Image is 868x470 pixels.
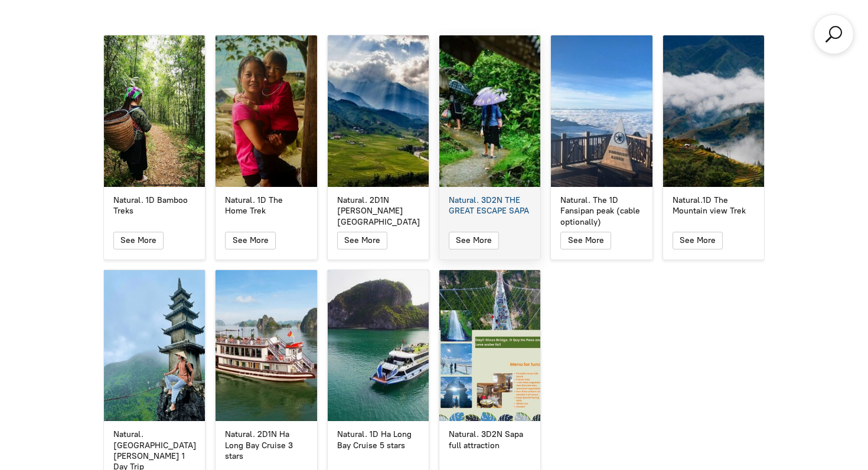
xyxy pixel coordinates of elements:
div: Natural. 1D Bamboo Treks [113,195,195,216]
div: Natural. 3D2N Sapa full attraction [449,429,531,451]
a: Natural. 2D1N Muong Hoa Valley [328,35,429,187]
a: Search products [823,24,844,45]
a: Natural. 3D2N Sapa full attraction [439,429,540,451]
a: Natural.1D The Mountain view Trek [663,195,764,216]
span: See More [120,235,156,245]
a: Natural. 1D Ha Long Bay Cruise 5 stars [328,270,429,422]
a: Natural. 3D2N THE GREAT ESCAPE SAPA [439,195,540,216]
a: Natural. 3D2N THE GREAT ESCAPE SAPA [439,35,540,187]
button: See More [337,232,387,249]
div: Natural.1D The Mountain view Trek [673,195,755,216]
span: See More [233,235,269,245]
span: See More [456,235,492,245]
button: See More [225,232,275,249]
a: Natural. 1D The Home Trek [216,35,316,187]
a: Natural. 3D2N Sapa full attraction [439,270,540,422]
button: See More [673,232,723,249]
a: Natural. Ninh Binh 1 Day Trip [104,270,205,422]
a: Natural.1D The Mountain view Trek [663,35,764,187]
div: Natural. 1D The Home Trek [225,195,307,216]
div: Natural. The 1D Fansipan peak (cable optionally) [560,195,642,228]
button: See More [560,232,611,249]
a: Natural. 2D1N Ha Long Bay Cruise 3 stars [216,270,316,422]
div: Natural. 2D1N [PERSON_NAME][GEOGRAPHIC_DATA] [337,195,419,228]
div: Natural. 2D1N Ha Long Bay Cruise 3 stars [225,429,307,462]
a: Natural. 2D1N [PERSON_NAME][GEOGRAPHIC_DATA] [328,195,429,228]
a: Natural. 1D The Home Trek [216,195,316,216]
span: See More [344,235,380,245]
span: See More [680,235,716,245]
a: Natural. The 1D Fansipan peak (cable optionally) [551,35,652,187]
button: See More [449,232,499,249]
a: Natural. 1D Ha Long Bay Cruise 5 stars [328,429,429,451]
a: Natural. The 1D Fansipan peak (cable optionally) [551,195,652,228]
span: See More [568,235,604,245]
a: Natural. 2D1N Ha Long Bay Cruise 3 stars [216,429,316,462]
a: Natural. 1D Bamboo Treks [104,35,205,187]
a: Natural. 1D Bamboo Treks [104,195,205,216]
div: Natural. 1D Ha Long Bay Cruise 5 stars [337,429,419,451]
button: See More [113,232,164,249]
div: Natural. 3D2N THE GREAT ESCAPE SAPA [449,195,531,216]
